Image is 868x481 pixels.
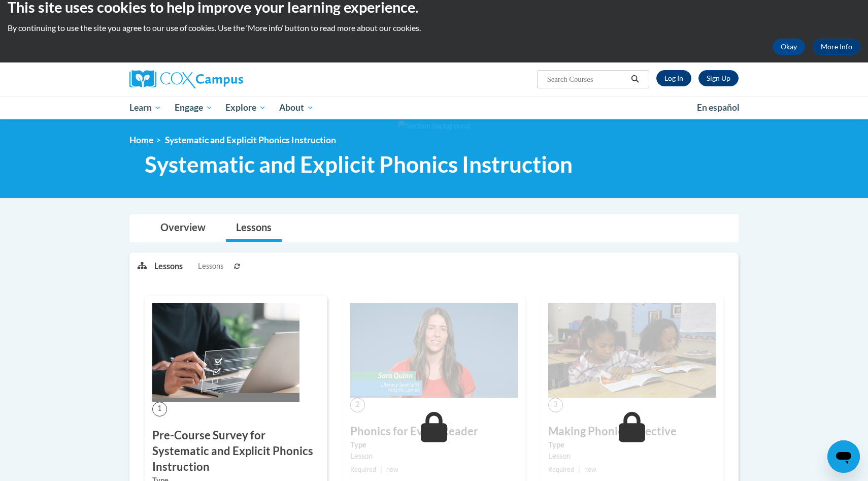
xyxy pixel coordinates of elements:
span: Required [548,466,574,473]
span: Explore [225,102,266,114]
span: Lessons [198,261,223,272]
label: Type [548,439,716,451]
a: Lessons [226,215,282,242]
a: Overview [150,215,216,242]
a: Cox Campus [129,70,322,88]
a: About [273,96,320,119]
span: 3 [548,398,563,412]
span: new [584,466,596,473]
div: Main menu [114,96,754,119]
span: Systematic and Explicit Phonics Instruction [145,151,573,178]
div: Lesson [350,451,518,462]
a: More Info [813,39,860,55]
p: Lessons [154,261,183,272]
label: Type [350,439,518,451]
a: Engage [168,96,219,119]
p: By continuing to use the site you agree to our use of cookies. Use the ‘More info’ button to read... [8,22,860,34]
a: Home [129,135,153,145]
span: About [279,102,314,114]
h3: Pre-Course Survey for Systematic and Explicit Phonics Instruction [152,428,320,474]
span: Learn [129,102,161,114]
button: Search [627,73,643,85]
img: Course Image [350,303,518,398]
span: 2 [350,398,365,412]
span: | [578,466,580,473]
h3: Making Phonics Effective [548,424,716,439]
a: En español [690,97,746,118]
button: Okay [773,39,805,55]
img: Section background [398,120,470,132]
span: Required [350,466,376,473]
a: Log In [656,70,691,86]
span: Systematic and Explicit Phonics Instruction [165,135,336,145]
img: Cox Campus [129,70,243,88]
span: new [386,466,398,473]
h3: Phonics for Every Reader [350,424,518,439]
a: Learn [123,96,168,119]
span: 1 [152,402,167,416]
input: Search Courses [546,73,627,85]
img: Course Image [548,303,716,398]
span: En español [697,102,740,113]
span: | [380,466,382,473]
a: Explore [219,96,273,119]
div: Lesson [548,451,716,462]
a: Register [698,70,739,86]
img: Course Image [152,303,299,402]
span: Engage [175,102,213,114]
iframe: Button to launch messaging window [827,440,860,473]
